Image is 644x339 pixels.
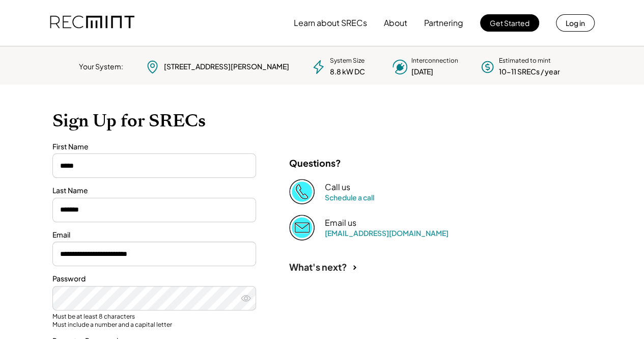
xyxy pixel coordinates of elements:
[164,62,289,72] div: [STREET_ADDRESS][PERSON_NAME]
[52,274,256,284] div: Password
[289,157,341,169] div: Questions?
[556,14,595,32] button: Log in
[384,13,407,33] button: About
[424,13,463,33] button: Partnering
[325,228,449,238] a: [EMAIL_ADDRESS][DOMAIN_NAME]
[52,142,256,152] div: First Name
[79,62,123,72] div: Your System:
[325,218,356,228] div: Email us
[289,215,315,240] img: Email%202%403x.png
[330,67,365,77] div: 8.8 kW DC
[325,182,350,193] div: Call us
[499,57,551,65] div: Estimated to mint
[294,13,367,33] button: Learn about SRECs
[480,14,539,32] button: Get Started
[50,6,134,40] img: recmint-logotype%403x.png
[52,186,256,196] div: Last Name
[52,312,256,328] div: Must be at least 8 characters Must include a number and a capital letter
[52,110,592,132] h1: Sign Up for SRECs
[289,179,315,204] img: Phone%20copy%403x.png
[325,193,374,202] a: Schedule a call
[330,57,365,65] div: System Size
[411,57,458,65] div: Interconnection
[499,67,560,77] div: 10-11 SRECs / year
[411,67,433,77] div: [DATE]
[52,230,256,240] div: Email
[289,261,347,273] div: What's next?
